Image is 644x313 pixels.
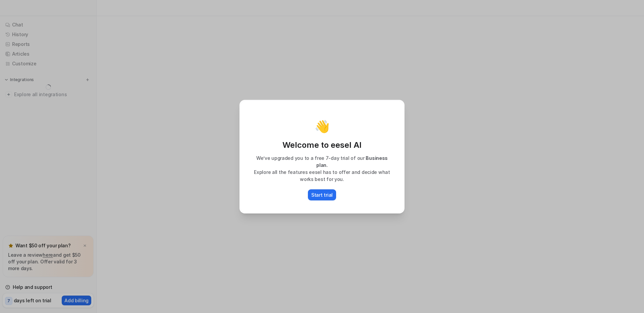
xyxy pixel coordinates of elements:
p: Welcome to eesel AI [247,140,397,150]
p: We’ve upgraded you to a free 7-day trial of our [247,154,397,169]
p: Start trial [311,191,333,198]
p: 👋 [315,120,330,133]
p: Explore all the features eesel has to offer and decide what works best for you. [247,169,397,183]
button: Start trial [308,189,336,200]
